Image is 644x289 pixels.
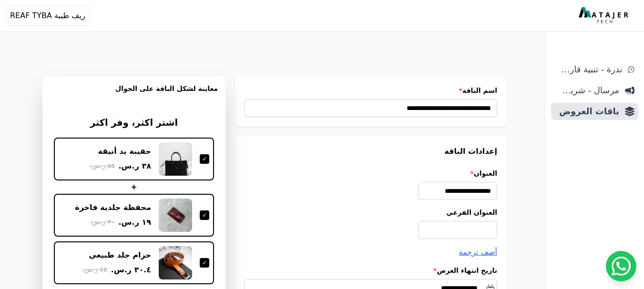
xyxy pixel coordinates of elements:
[245,266,497,275] label: تاريخ انتهاء العرض
[98,146,151,157] div: حقيبة يد أنيقة
[111,264,151,276] span: ٣٠.٤ ر.س.
[159,199,192,232] img: محفظة جلدية فاخرة
[90,217,114,227] span: ٣٠ ر.س.
[82,265,107,275] span: ٤٥ ر.س.
[6,6,90,26] button: ريف طيبة REAF TYBA
[90,161,114,171] span: ٥٥ ر.س.
[459,247,497,258] button: أضف ترجمة
[54,116,214,130] h3: اشتر اكثر، وفر اكثر
[245,146,497,157] h3: إعدادات الباقة
[245,169,497,178] label: العنوان
[555,84,619,97] span: مرسال - شريط دعاية
[89,250,152,260] div: حزام جلد طبيعي
[459,248,497,257] span: أضف ترجمة
[555,63,622,76] span: ندرة - تنبية قارب علي النفاذ
[245,208,497,217] label: العنوان الفرعي
[159,246,192,279] img: حزام جلد طبيعي
[118,217,151,228] span: ١٩ ر.س.
[10,10,85,21] span: ريف طيبة REAF TYBA
[159,142,192,176] img: حقيبة يد أنيقة
[118,160,151,172] span: ٣٨ ر.س.
[54,181,214,193] div: +
[50,84,218,105] h3: معاينة لشكل الباقة على الجوال
[75,202,151,213] div: محفظة جلدية فاخرة
[245,86,497,95] label: اسم الباقة
[579,7,631,24] img: MatajerTech Logo
[555,105,619,118] span: باقات العروض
